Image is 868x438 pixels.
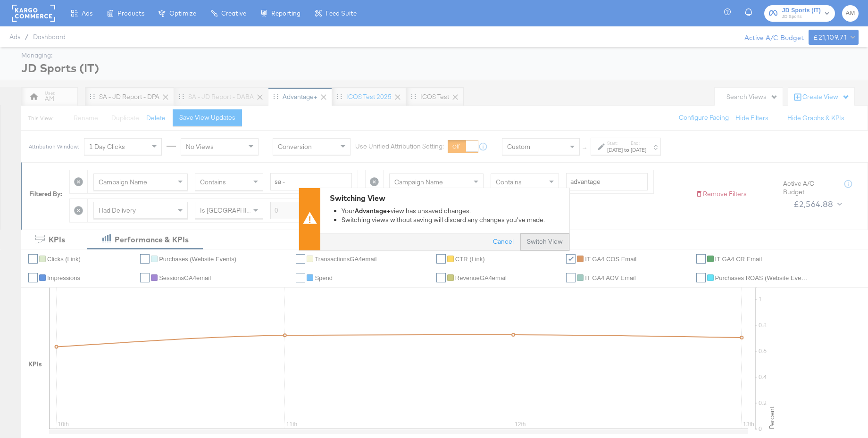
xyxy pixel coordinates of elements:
[330,193,565,204] div: Switching View
[342,207,565,215] li: Your view has unsaved changes.
[355,207,391,215] strong: Advantage+
[520,233,569,250] button: Switch View
[486,233,520,250] button: Cancel
[342,215,565,224] li: Switching views without saving will discard any changes you've made.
